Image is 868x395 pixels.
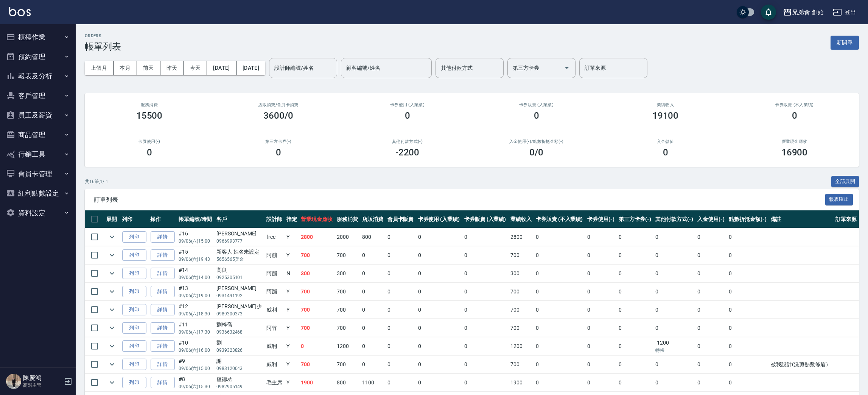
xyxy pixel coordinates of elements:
button: 列印 [122,249,146,261]
a: 詳情 [151,231,175,243]
p: 09/06 (六) 19:43 [179,256,213,263]
button: 列印 [122,340,146,352]
td: 0 [416,265,462,282]
button: 報表及分析 [3,66,73,86]
a: 詳情 [151,359,175,370]
td: 0 [617,283,653,301]
a: 詳情 [151,286,175,298]
p: 高階主管 [23,382,62,389]
td: 0 [386,246,416,264]
td: 0 [727,265,769,282]
h2: 第三方卡券(-) [223,139,334,144]
button: 列印 [122,377,146,389]
td: 0 [534,228,585,246]
p: 09/06 (六) 17:30 [179,329,213,335]
h3: 0 [147,147,152,158]
button: 客戶管理 [3,86,73,106]
th: 設計師 [264,210,285,228]
div: [PERSON_NAME]少 [216,303,263,310]
td: free [264,228,285,246]
td: 0 [617,301,653,319]
td: 0 [360,246,386,264]
button: expand row [106,359,118,370]
td: Y [285,374,299,392]
td: 0 [416,283,462,301]
button: 新開單 [831,36,859,50]
td: 0 [617,374,653,392]
h2: 入金儲值 [610,139,721,144]
p: 5656565美金 [216,256,263,263]
th: 營業現金應收 [299,210,335,228]
td: 800 [360,228,386,246]
td: 2800 [299,228,335,246]
td: #16 [177,228,215,246]
button: expand row [106,231,118,243]
td: 0 [534,283,585,301]
td: 0 [585,337,617,355]
td: 300 [509,265,534,282]
td: 0 [727,283,769,301]
td: 0 [617,228,653,246]
button: 員工及薪資 [3,105,73,125]
td: 0 [462,265,509,282]
td: 0 [360,356,386,373]
button: expand row [106,268,118,279]
td: 0 [462,283,509,301]
td: 0 [727,337,769,355]
button: 登出 [830,5,859,19]
button: 上個月 [85,61,114,75]
td: 0 [585,246,617,264]
td: 0 [585,374,617,392]
p: 09/06 (六) 15:00 [179,365,213,372]
td: #12 [177,301,215,319]
td: 0 [386,228,416,246]
td: 0 [695,374,727,392]
td: 威利 [264,356,285,373]
td: 0 [727,246,769,264]
td: 0 [653,228,695,246]
td: 0 [727,228,769,246]
p: 0931491192 [216,292,263,299]
td: Y [285,356,299,373]
div: 劉梓喬 [216,321,263,329]
td: 0 [617,356,653,373]
td: 0 [534,337,585,355]
td: 0 [360,319,386,337]
td: 0 [534,246,585,264]
td: Y [285,283,299,301]
button: 昨天 [160,61,184,75]
p: 09/06 (六) 14:00 [179,274,213,281]
p: 09/06 (六) 18:30 [179,310,213,317]
h3: 帳單列表 [85,41,121,52]
p: 09/06 (六) 15:00 [179,238,213,245]
td: 毛主席 [264,374,285,392]
th: 指定 [285,210,299,228]
button: 全部展開 [831,176,859,188]
th: 入金使用(-) [695,210,727,228]
td: -1200 [653,337,695,355]
h2: 卡券使用(-) [94,139,205,144]
td: 0 [416,246,462,264]
button: 紅利點數設定 [3,183,73,203]
a: 報表匯出 [825,196,853,203]
td: 0 [617,246,653,264]
p: 09/06 (六) 16:00 [179,347,213,354]
td: 700 [509,301,534,319]
button: expand row [106,340,118,352]
td: 0 [695,319,727,337]
h3: 0 /0 [529,147,543,158]
td: 0 [534,301,585,319]
button: expand row [106,249,118,261]
td: 0 [695,337,727,355]
h3: 15500 [136,110,163,121]
th: 帳單編號/時間 [177,210,215,228]
button: 商品管理 [3,125,73,145]
td: 0 [617,319,653,337]
td: 0 [462,319,509,337]
td: 阿蹦 [264,246,285,264]
a: 詳情 [151,268,175,279]
img: Logo [9,7,31,16]
th: 會員卡販賣 [386,210,416,228]
td: 0 [585,356,617,373]
td: 0 [653,265,695,282]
